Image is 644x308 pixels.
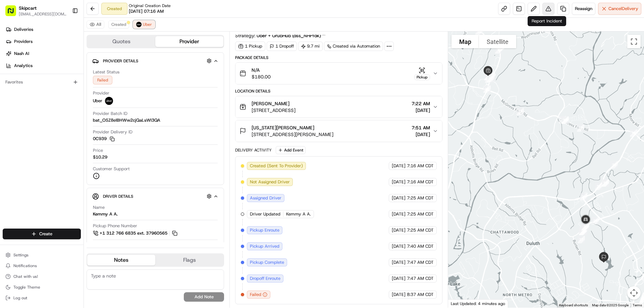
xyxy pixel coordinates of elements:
button: Toggle fullscreen view [627,35,641,48]
button: Uber [133,20,155,28]
span: [DATE] [392,259,406,265]
span: 7:16 AM CDT [407,179,434,185]
span: [DATE] [392,292,406,298]
div: Kemmy A A. [93,211,118,217]
a: Uber + GrubHub (dss_NHPfdk) [257,32,326,39]
span: Pickup Complete [250,259,284,265]
span: 7:51 AM [412,124,430,131]
img: Nash [7,7,20,20]
span: Original Creation Date [129,3,171,8]
span: Knowledge Base [13,97,51,104]
button: Notifications [3,261,81,270]
span: [DATE] [392,275,406,282]
span: Driver Updated [250,211,280,217]
span: 7:25 AM CDT [407,211,434,217]
button: Provider Details [92,55,218,66]
span: Dropoff Enroute [250,275,280,282]
button: Created [108,20,129,28]
span: Uber [93,98,102,104]
button: Reassign [572,3,595,15]
button: Show satellite imagery [479,35,516,48]
button: Skipcart [19,5,37,11]
span: Analytics [14,63,33,69]
img: uber-new-logo.jpeg [136,22,142,27]
span: Chat with us! [13,274,38,279]
span: Not Assigned Driver [250,179,290,185]
div: 17 [559,114,572,127]
span: Name [93,204,105,210]
div: 13 [481,83,493,96]
button: All [87,20,104,28]
button: Quotes [87,36,155,47]
span: Notifications [13,263,37,268]
span: Toggle Theme [13,285,40,290]
button: Map camera controls [627,286,641,300]
span: API Documentation [63,97,108,104]
span: Latest Status [93,69,119,75]
span: Log out [13,295,27,301]
img: uber-new-logo.jpeg [105,97,113,105]
span: Pylon [67,114,81,119]
span: 7:16 AM CDT [407,163,434,169]
a: Nash AI [3,48,84,59]
div: Delivery Activity [235,147,272,153]
div: 19 [627,127,640,139]
span: Created (Sent To Provider) [250,163,303,169]
span: [US_STATE][PERSON_NAME] [252,124,314,131]
button: N/A$180.00Pickup [235,63,442,84]
span: Cancel Delivery [608,6,638,12]
a: Powered byPylon [47,113,81,119]
span: [DATE] [392,195,406,201]
button: Notes [87,255,155,265]
span: 7:25 AM CDT [407,227,434,233]
button: Settings [3,250,81,260]
div: 24 [577,190,590,203]
span: [DATE] [412,107,430,114]
span: bat_OSZ8eIBHWw2cjQaLsWI3QA [93,117,160,123]
a: Analytics [3,60,84,71]
a: Deliveries [3,24,84,35]
button: Log out [3,293,81,303]
a: Providers [3,36,84,47]
span: [STREET_ADDRESS][PERSON_NAME] [252,131,333,138]
span: 7:25 AM CDT [407,195,434,201]
div: 7 [492,44,505,56]
a: Open this area in Google Maps (opens a new window) [450,299,472,308]
button: Pickup [414,67,430,80]
span: [PERSON_NAME] [252,100,289,107]
span: 7:47 AM CDT [407,275,434,282]
div: 21 [599,177,611,189]
div: Report Incident [528,16,566,26]
span: Kemmy A A. [286,211,311,217]
span: 7:40 AM CDT [407,243,434,249]
span: N/A [252,67,271,73]
p: Welcome 👋 [7,27,122,38]
span: [DATE] 07:16 AM [129,8,164,14]
button: Chat with us! [3,272,81,281]
div: 1 Dropoff [267,42,297,51]
span: Reassign [575,6,592,12]
input: Clear [17,43,111,50]
span: Failed [250,292,261,298]
span: Price [93,147,103,153]
button: Keyboard shortcuts [559,303,588,308]
button: Create [3,229,81,239]
span: [DATE] [392,243,406,249]
div: 28 [576,225,589,238]
div: 15 [556,113,569,126]
div: 22 [599,177,612,189]
div: 25 [589,214,602,227]
button: Toggle Theme [3,283,81,292]
div: Pickup [414,74,430,80]
span: Provider [93,90,109,96]
span: Settings [13,252,29,258]
button: Skipcart[EMAIL_ADDRESS][DOMAIN_NAME] [3,3,69,19]
span: Uber [143,22,152,27]
span: Assigned Driver [250,195,281,201]
img: 1736555255976-a54dd68f-1ca7-489b-9aae-adbdc363a1c4 [7,64,19,76]
span: Map data ©2025 Google [592,303,629,307]
button: Provider [155,36,223,47]
img: Google [450,299,472,308]
a: 💻API Documentation [54,95,110,107]
span: [DATE] [392,163,406,169]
